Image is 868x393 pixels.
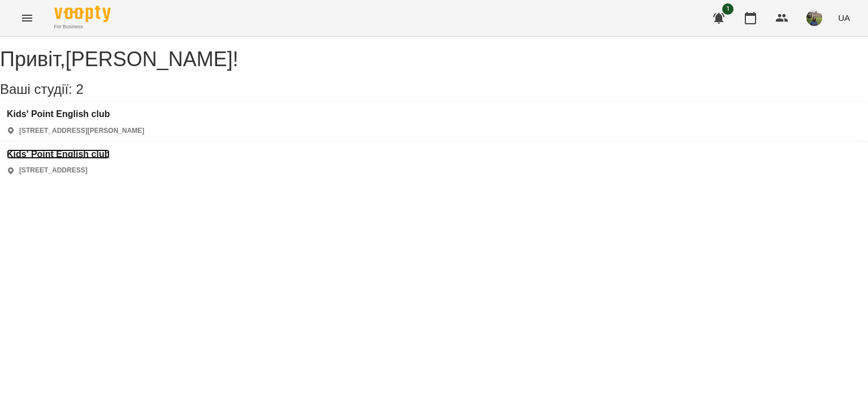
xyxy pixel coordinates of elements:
button: UA [834,7,854,28]
span: 2 [76,81,83,97]
span: 1 [722,3,734,15]
p: [STREET_ADDRESS][PERSON_NAME] [19,126,144,136]
a: Kids' Point English club [7,149,110,159]
span: UA [838,12,850,24]
span: For Business [54,23,111,31]
button: Menu [14,5,41,32]
a: Kids' Point English club [7,109,144,119]
img: f01d4343db5c932fedd74e1c54090270.jpg [806,10,822,26]
p: [STREET_ADDRESS] [19,166,88,175]
img: Voopty Logo [54,6,111,22]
